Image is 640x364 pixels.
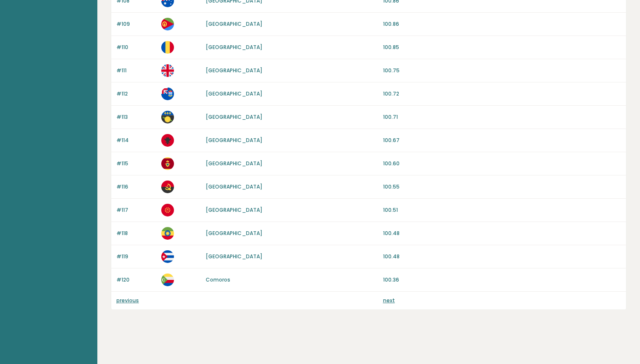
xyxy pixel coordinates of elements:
p: 100.55 [383,183,621,191]
img: cu.svg [161,250,174,263]
a: [GEOGRAPHIC_DATA] [206,253,262,260]
img: me.svg [161,157,174,170]
p: 100.60 [383,160,621,167]
img: al.svg [161,134,174,147]
img: gp.svg [161,111,174,123]
img: er.svg [161,18,174,30]
img: et.svg [161,227,174,240]
img: ky.svg [161,88,174,100]
p: #110 [116,44,156,51]
a: [GEOGRAPHIC_DATA] [206,206,262,213]
a: Comoros [206,276,230,283]
p: 100.48 [383,230,621,237]
p: 100.51 [383,206,621,214]
p: 100.86 [383,20,621,28]
p: #120 [116,276,156,284]
a: [GEOGRAPHIC_DATA] [206,137,262,144]
img: ao.svg [161,181,174,193]
a: [GEOGRAPHIC_DATA] [206,67,262,74]
img: ro.svg [161,41,174,54]
p: #109 [116,20,156,28]
img: km.svg [161,274,174,286]
a: [GEOGRAPHIC_DATA] [206,230,262,237]
a: next [383,297,395,304]
p: #116 [116,183,156,191]
p: #119 [116,253,156,260]
p: 100.75 [383,67,621,74]
p: #111 [116,67,156,74]
p: #113 [116,113,156,121]
p: 100.85 [383,44,621,51]
p: 100.71 [383,113,621,121]
p: 100.48 [383,253,621,260]
p: #118 [116,230,156,237]
p: #114 [116,137,156,144]
a: previous [116,297,139,304]
p: #115 [116,160,156,167]
a: [GEOGRAPHIC_DATA] [206,20,262,27]
p: #117 [116,206,156,214]
img: kg.svg [161,204,174,216]
a: [GEOGRAPHIC_DATA] [206,160,262,167]
a: [GEOGRAPHIC_DATA] [206,90,262,97]
p: 100.67 [383,137,621,144]
p: 100.36 [383,276,621,284]
a: [GEOGRAPHIC_DATA] [206,113,262,120]
p: 100.72 [383,90,621,98]
a: [GEOGRAPHIC_DATA] [206,44,262,51]
a: [GEOGRAPHIC_DATA] [206,183,262,190]
img: gb.svg [161,64,174,77]
p: #112 [116,90,156,98]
